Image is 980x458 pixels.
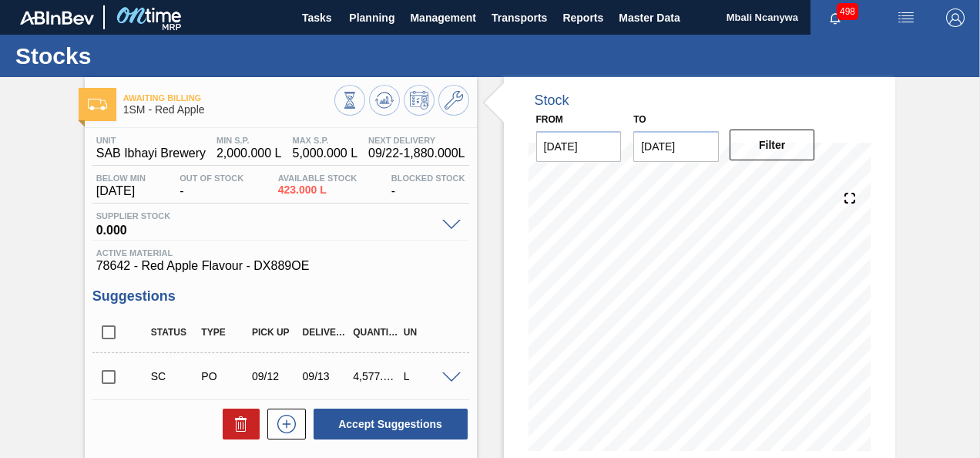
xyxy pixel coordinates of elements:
[216,146,282,160] span: 2,000.000 L
[96,173,146,183] span: Below Min
[123,93,334,103] span: Awaiting Billing
[410,8,476,27] span: Management
[278,184,357,196] span: 423.000 L
[260,409,306,439] div: New suggestion
[147,327,201,338] div: Status
[619,8,680,27] span: Master Data
[492,8,547,27] span: Transports
[197,327,251,338] div: Type
[92,288,469,305] h3: Suggestions
[88,99,107,110] img: Ícone
[369,85,400,116] button: Update Chart
[96,259,465,273] span: 78642 - Red Apple Flavour - DX889OE
[349,327,403,338] div: Quantity
[536,114,563,125] label: From
[536,131,622,162] input: mm/dd/yyyy
[562,8,603,27] span: Reports
[633,114,646,125] label: to
[278,173,357,183] span: Available Stock
[946,8,965,27] img: Logout
[368,136,465,145] span: Next Delivery
[248,370,302,382] div: 09/12/2025
[388,173,469,198] div: -
[248,327,302,338] div: Pick up
[215,409,260,439] div: Delete Suggestions
[633,131,719,162] input: mm/dd/yyyy
[299,327,353,338] div: Delivery
[391,173,465,183] span: Blocked Stock
[368,146,465,160] span: 09/22 - 1,880.000 L
[96,221,435,236] span: 0.000
[400,370,454,382] div: L
[176,173,247,198] div: -
[96,248,465,258] span: Active Material
[811,7,860,29] button: Notifications
[216,136,282,145] span: MIN S.P.
[293,136,358,145] span: MAX S.P.
[299,370,353,382] div: 09/13/2025
[15,47,289,65] h1: Stocks
[20,11,94,25] img: TNhmsLtSVTkK8tSr43FrP2fwEKptu5GPRR3wAAAABJRU5ErkJggg==
[123,104,334,116] span: 1SM - Red Apple
[96,184,146,198] span: [DATE]
[306,407,469,441] div: Accept Suggestions
[96,146,206,160] span: SAB Ibhayi Brewery
[535,93,569,109] div: Stock
[334,85,365,116] button: Stocks Overview
[349,370,403,382] div: 4,577.000
[197,370,251,382] div: Purchase order
[730,130,815,160] button: Filter
[300,8,334,27] span: Tasks
[404,85,435,116] button: Schedule Inventory
[897,8,915,27] img: userActions
[837,3,858,20] span: 498
[349,8,394,27] span: Planning
[180,173,243,183] span: Out Of Stock
[314,409,468,439] button: Accept Suggestions
[96,211,435,221] span: Supplier Stock
[438,85,469,116] button: Go to Master Data / General
[96,136,206,145] span: Unit
[147,370,201,382] div: Suggestion Created
[293,146,358,160] span: 5,000.000 L
[400,327,454,338] div: UN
